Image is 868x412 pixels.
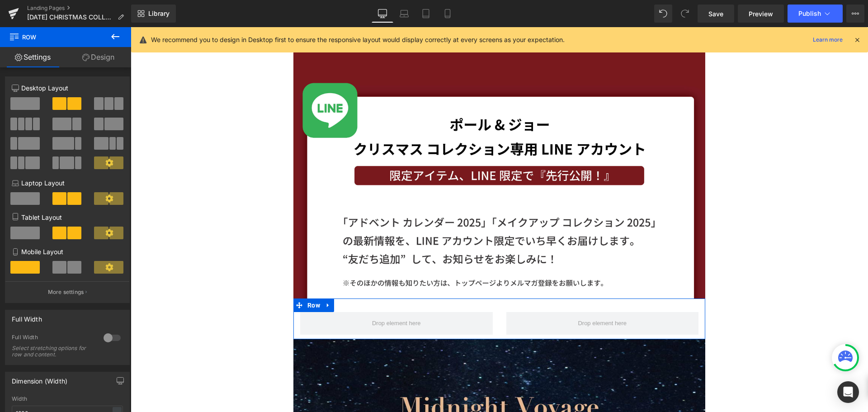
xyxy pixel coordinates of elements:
[27,5,131,12] a: Landing Pages
[393,5,415,23] a: Laptop
[9,27,99,47] span: Row
[12,83,123,93] p: Desktop Layout
[12,178,123,188] p: Laptop Layout
[788,5,843,23] button: Publish
[708,9,723,19] span: Save
[437,5,458,23] a: Mobile
[175,271,192,285] span: Row
[66,47,131,67] a: Design
[738,5,784,23] a: Preview
[372,5,393,23] a: Desktop
[131,5,176,23] a: New Library
[192,271,203,285] a: Expand / Collapse
[12,310,42,323] div: Full Width
[12,396,123,402] div: Width
[151,35,565,45] p: We recommend you to design in Desktop first to ensure the responsive layout would display correct...
[415,5,437,23] a: Tablet
[749,9,773,19] span: Preview
[12,372,67,385] div: Dimension (Width)
[27,14,114,21] span: [DATE] CHRISTMAS COLLECTION一覧
[12,213,123,222] p: Tablet Layout
[798,10,821,17] span: Publish
[5,281,129,303] button: More settings
[837,381,859,403] div: Open Intercom Messenger
[148,9,170,18] span: Library
[48,288,84,296] p: More settings
[676,5,694,23] button: Redo
[846,5,864,23] button: More
[12,247,123,256] p: Mobile Layout
[12,345,93,358] div: Select stretching options for row and content.
[809,34,846,45] a: Learn more
[12,334,94,343] div: Full Width
[654,5,672,23] button: Undo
